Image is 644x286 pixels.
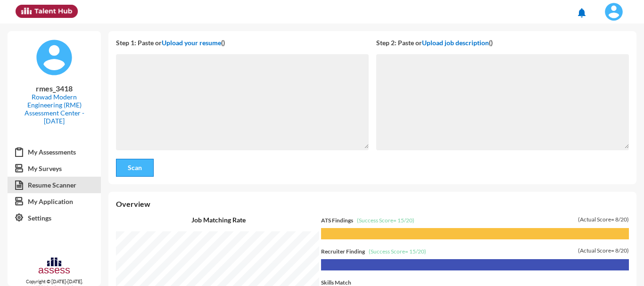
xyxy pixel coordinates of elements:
[116,199,629,208] p: Overview
[321,217,353,224] span: ATS Findings
[576,7,587,18] mat-icon: notifications
[8,177,101,194] a: Resume Scanner
[8,193,101,210] a: My Application
[357,217,414,224] span: (Success Score= 15/20)
[578,247,629,254] span: (Actual Score= 8/20)
[15,93,93,125] p: Rowad Modern Engineering (RME) Assessment Center - [DATE]
[162,39,221,47] span: Upload your resume
[321,279,351,286] span: Skills Match
[376,39,629,47] p: Step 2: Paste or ()
[8,160,101,177] a: My Surveys
[38,256,70,277] img: assesscompany-logo.png
[422,39,489,47] span: Upload job description
[8,210,101,227] a: Settings
[321,248,365,255] span: Recruiter Finding
[8,144,101,161] a: My Assessments
[35,39,73,76] img: default%20profile%20image.svg
[116,159,154,177] button: Scan
[116,39,369,47] p: Step 1: Paste or ()
[128,163,142,172] span: Scan
[578,216,629,223] span: (Actual Score= 8/20)
[369,248,426,255] span: (Success Score= 15/20)
[116,216,321,224] p: Job Matching Rate
[15,84,93,93] p: rmes_3418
